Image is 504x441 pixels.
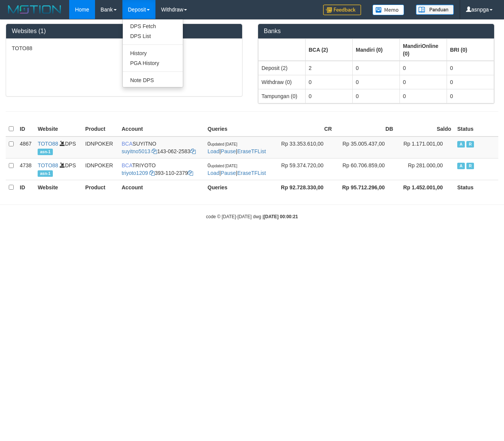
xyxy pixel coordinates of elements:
td: 0 [353,75,400,89]
a: DPS List [123,31,183,41]
a: Pause [221,148,236,154]
img: Feedback.jpg [323,5,361,15]
img: panduan.png [416,5,454,15]
td: 0 [447,61,494,75]
a: Copy 1430622583 to clipboard [190,148,196,154]
th: Group: activate to sort column ascending [258,39,306,61]
td: 0 [306,75,353,89]
a: PGA History [123,58,183,68]
td: IDNPOKER [82,158,119,180]
span: updated [DATE] [211,164,237,168]
td: SUYITNO 143-062-2583 [119,136,204,159]
a: Note DPS [123,75,183,85]
th: Saldo [396,122,454,136]
th: ID [17,122,35,136]
td: Tampungan (0) [258,89,306,103]
span: Running [466,141,474,148]
td: 0 [400,61,447,75]
a: Copy 3931102379 to clipboard [188,170,193,176]
th: Rp 95.712.296,00 [335,180,396,195]
th: Group: activate to sort column ascending [400,39,447,61]
a: suyitno5013 [122,148,151,154]
span: Active [457,163,465,169]
a: TOTO88 [38,162,58,168]
span: BCA [122,141,133,147]
span: | | [208,141,266,154]
span: BCA [122,162,132,168]
span: 0 [208,141,237,147]
img: Button%20Memo.svg [372,5,404,15]
td: Rp 281.000,00 [396,158,454,180]
a: EraseTFList [237,170,266,176]
th: Rp 1.452.001,00 [396,180,454,195]
a: History [123,48,183,58]
th: Account [119,180,204,195]
td: 4738 [17,158,35,180]
span: Active [457,141,465,148]
td: TRIYOTO 393-110-2379 [119,158,204,180]
th: Website [35,122,82,136]
td: Deposit (2) [258,61,306,75]
th: Group: activate to sort column ascending [353,39,400,61]
span: asn-1 [38,149,53,155]
td: Rp 35.005.437,00 [335,136,396,159]
th: Account [119,122,204,136]
td: DPS [35,158,82,180]
td: 0 [306,89,353,103]
td: 0 [400,75,447,89]
td: Rp 33.353.610,00 [274,136,335,159]
th: Queries [204,180,274,195]
th: Queries [204,122,274,136]
h3: Banks [264,28,488,35]
span: Running [466,163,474,169]
td: Withdraw (0) [258,75,306,89]
th: CR [274,122,335,136]
th: Group: activate to sort column ascending [447,39,494,61]
th: Website [35,180,82,195]
th: Product [82,122,119,136]
a: Pause [221,170,236,176]
th: Group: activate to sort column ascending [306,39,353,61]
img: MOTION_logo.png [6,4,63,15]
td: Rp 60.706.859,00 [335,158,396,180]
th: DB [335,122,396,136]
a: TOTO88 [38,141,58,147]
td: 0 [353,89,400,103]
td: Rp 59.374.720,00 [274,158,335,180]
span: asn-1 [38,170,53,177]
a: Copy triyoto1209 to clipboard [149,170,155,176]
a: Copy suyitno5013 to clipboard [152,148,157,154]
span: 0 [208,162,237,168]
td: 0 [400,89,447,103]
td: 0 [447,89,494,103]
h3: Websites (1) [12,28,236,35]
th: Product [82,180,119,195]
small: code © [DATE]-[DATE] dwg | [206,214,298,219]
td: DPS [35,136,82,159]
span: updated [DATE] [211,142,237,146]
td: IDNPOKER [82,136,119,159]
th: Status [454,122,498,136]
th: Status [454,180,498,195]
td: 0 [447,75,494,89]
td: 2 [306,61,353,75]
td: 0 [353,61,400,75]
p: TOTO88 [12,44,236,52]
a: Load [208,170,219,176]
td: Rp 1.171.001,00 [396,136,454,159]
a: Load [208,148,219,154]
th: Rp 92.728.330,00 [274,180,335,195]
a: DPS Fetch [123,21,183,31]
th: ID [17,180,35,195]
td: 4867 [17,136,35,159]
a: EraseTFList [237,148,266,154]
strong: [DATE] 00:00:21 [264,214,298,219]
span: | | [208,162,266,176]
a: triyoto1209 [122,170,148,176]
